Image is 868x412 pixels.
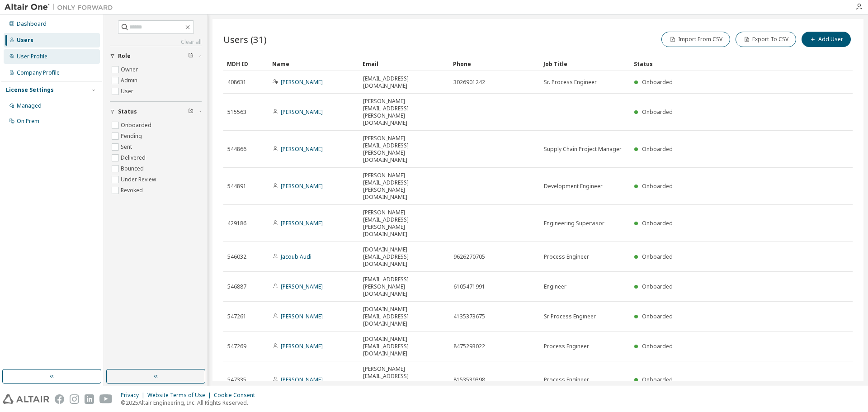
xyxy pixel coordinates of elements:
[121,399,260,407] p: © 2025 Altair Engineering, Inc. All Rights Reserved.
[188,52,193,60] span: Clear filter
[363,336,445,357] span: [DOMAIN_NAME][EMAIL_ADDRESS][DOMAIN_NAME]
[121,163,146,174] label: Bounced
[642,145,673,153] span: Onboarded
[642,182,673,190] span: Onboarded
[121,392,147,399] div: Privacy
[118,52,131,60] span: Role
[281,145,323,153] a: [PERSON_NAME]
[544,220,604,227] span: Engineering Supervisor
[363,98,445,127] span: [PERSON_NAME][EMAIL_ADDRESS][PERSON_NAME][DOMAIN_NAME]
[453,313,485,320] span: 4135373675
[544,313,596,320] span: Sr Process Engineer
[642,376,673,384] span: Onboarded
[642,283,673,290] span: Onboarded
[227,146,246,153] span: 544866
[363,365,445,394] span: [PERSON_NAME][EMAIL_ADDRESS][PERSON_NAME][DOMAIN_NAME]
[363,172,445,201] span: [PERSON_NAME][EMAIL_ADDRESS][PERSON_NAME][DOMAIN_NAME]
[214,392,260,399] div: Cookie Consent
[544,253,589,260] span: Process Engineer
[544,79,597,86] span: Sr. Process Engineer
[544,343,589,350] span: Process Engineer
[634,57,806,71] div: Status
[281,313,323,320] a: [PERSON_NAME]
[363,276,445,298] span: [EMAIL_ADDRESS][PERSON_NAME][DOMAIN_NAME]
[642,342,673,350] span: Onboarded
[17,102,42,109] div: Managed
[85,394,94,404] img: linkedin.svg
[281,219,323,227] a: [PERSON_NAME]
[227,376,246,384] span: 547335
[227,253,246,260] span: 546032
[17,37,33,44] div: Users
[118,108,137,115] span: Status
[281,182,323,190] a: [PERSON_NAME]
[121,174,158,185] label: Under Review
[227,343,246,350] span: 547269
[736,32,796,47] button: Export To CSV
[281,376,323,384] a: [PERSON_NAME]
[121,142,134,152] label: Sent
[363,75,445,90] span: [EMAIL_ADDRESS][DOMAIN_NAME]
[6,86,54,94] div: License Settings
[121,64,140,75] label: Owner
[642,78,673,86] span: Onboarded
[642,253,673,260] span: Onboarded
[121,152,147,163] label: Delivered
[17,69,60,76] div: Company Profile
[544,376,589,384] span: Process Engineer
[188,108,193,115] span: Clear filter
[272,57,355,71] div: Name
[227,109,246,116] span: 515563
[363,209,445,238] span: [PERSON_NAME][EMAIL_ADDRESS][PERSON_NAME][DOMAIN_NAME]
[17,53,47,60] div: User Profile
[121,120,153,131] label: Onboarded
[281,108,323,116] a: [PERSON_NAME]
[17,20,47,28] div: Dashboard
[227,313,246,320] span: 547261
[99,394,113,404] img: youtube.svg
[70,394,79,404] img: instagram.svg
[227,57,265,71] div: MDH ID
[453,343,485,350] span: 8475293022
[453,253,485,260] span: 9626270705
[281,283,323,290] a: [PERSON_NAME]
[110,102,202,122] button: Status
[642,108,673,116] span: Onboarded
[453,57,536,71] div: Phone
[3,394,49,404] img: altair_logo.svg
[281,78,323,86] a: [PERSON_NAME]
[802,32,851,47] button: Add User
[227,220,246,227] span: 429186
[227,79,246,86] span: 408631
[544,183,603,190] span: Development Engineer
[281,342,323,350] a: [PERSON_NAME]
[121,131,144,142] label: Pending
[121,86,135,97] label: User
[453,376,485,384] span: 8153539398
[223,33,267,46] span: Users (31)
[55,394,64,404] img: facebook.svg
[544,283,566,290] span: Engineer
[17,118,39,125] div: On Prem
[642,313,673,320] span: Onboarded
[121,75,139,86] label: Admin
[363,57,446,71] div: Email
[543,57,627,71] div: Job Title
[453,79,485,86] span: 3026901242
[5,3,118,12] img: Altair One
[453,283,485,290] span: 6105471991
[281,253,311,260] a: Jacoub Audi
[227,183,246,190] span: 544891
[110,38,202,46] a: Clear all
[110,46,202,66] button: Role
[363,246,445,268] span: [DOMAIN_NAME][EMAIL_ADDRESS][DOMAIN_NAME]
[147,392,214,399] div: Website Terms of Use
[227,283,246,290] span: 546887
[544,146,622,153] span: Supply Chain Project Manager
[661,32,730,47] button: Import From CSV
[363,306,445,327] span: [DOMAIN_NAME][EMAIL_ADDRESS][DOMAIN_NAME]
[121,185,145,196] label: Revoked
[642,219,673,227] span: Onboarded
[363,135,445,164] span: [PERSON_NAME][EMAIL_ADDRESS][PERSON_NAME][DOMAIN_NAME]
